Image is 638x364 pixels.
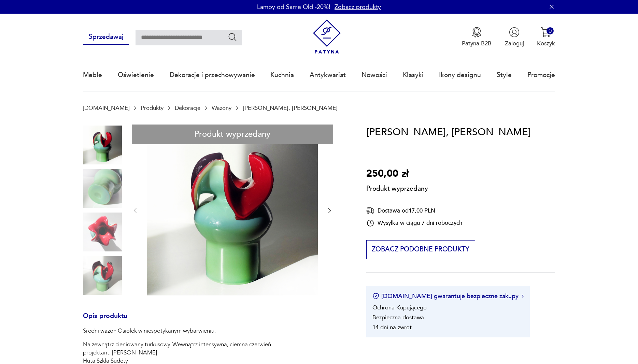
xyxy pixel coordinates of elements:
[83,30,129,45] button: Sprzedawaj
[366,240,475,259] button: Zobacz podobne produkty
[243,105,338,111] p: [PERSON_NAME], [PERSON_NAME]
[366,182,428,193] p: Produkt wyprzedany
[366,125,531,140] h1: [PERSON_NAME], [PERSON_NAME]
[141,105,164,111] a: Produkty
[366,219,462,227] div: Wysyłka w ciągu 7 dni roboczych
[83,327,272,335] p: Średni wazon Osiołek w niespotykanym wybarwieniu.
[175,105,200,111] a: Dekoracje
[537,27,555,47] button: 0Koszyk
[310,19,344,54] img: Patyna - sklep z meblami i dekoracjami vintage
[462,27,492,47] a: Ikona medaluPatyna B2B
[83,59,102,91] a: Meble
[471,27,482,38] img: Ikona medalu
[403,59,424,91] a: Klasyki
[527,59,555,91] a: Promocje
[505,40,524,47] p: Zaloguj
[372,292,524,301] button: [DOMAIN_NAME] gwarantuje bezpieczne zakupy
[366,206,374,215] img: Ikona dostawy
[83,105,129,111] a: [DOMAIN_NAME]
[361,59,387,91] a: Nowości
[228,32,238,42] button: Szukaj
[509,27,520,38] img: Ikonka użytkownika
[505,27,524,47] button: Zaloguj
[462,40,492,47] p: Patyna B2B
[366,206,462,215] div: Dostawa od 17,00 PLN
[372,314,424,321] li: Bezpieczna dostawa
[522,294,524,298] img: Ikona strzałki w prawo
[170,59,255,91] a: Dekoracje i przechowywanie
[372,304,427,311] li: Ochrona Kupującego
[83,314,346,327] h3: Opis produktu
[212,105,231,111] a: Wazony
[118,59,154,91] a: Oświetlenie
[462,27,492,47] button: Patyna B2B
[83,35,129,40] a: Sprzedawaj
[366,166,428,182] p: 250,00 zł
[439,59,481,91] a: Ikony designu
[270,59,294,91] a: Kuchnia
[547,27,554,34] div: 0
[541,27,551,38] img: Ikona koszyka
[335,3,381,11] a: Zobacz produkty
[372,293,379,300] img: Ikona certyfikatu
[497,59,512,91] a: Style
[372,323,412,331] li: 14 dni na zwrot
[310,59,346,91] a: Antykwariat
[537,40,555,47] p: Koszyk
[257,3,330,11] p: Lampy od Same Old -20%!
